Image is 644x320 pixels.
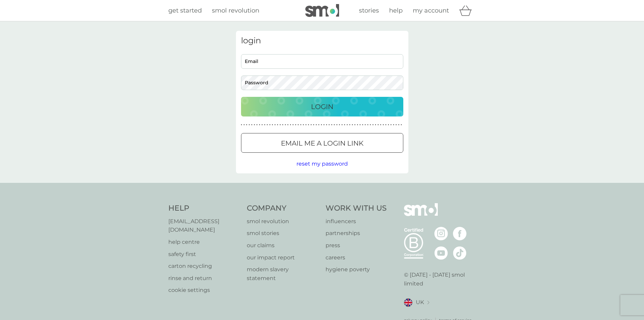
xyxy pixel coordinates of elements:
[247,265,319,282] p: modern slavery statement
[416,298,424,307] span: UK
[396,123,397,127] p: ●
[318,123,319,127] p: ●
[365,123,366,127] p: ●
[280,123,281,127] p: ●
[246,123,247,127] p: ●
[264,123,265,127] p: ●
[247,217,319,226] a: smol revolution
[241,133,403,153] button: Email me a login link
[287,123,289,127] p: ●
[352,123,353,127] p: ●
[168,262,240,271] a: carton recycling
[398,123,400,127] p: ●
[359,6,379,16] a: stories
[413,6,449,16] a: my account
[212,6,259,16] a: smol revolution
[434,227,448,240] img: visit the smol Instagram page
[292,123,294,127] p: ●
[357,123,358,127] p: ●
[254,123,255,127] p: ●
[326,241,387,250] a: press
[297,123,299,127] p: ●
[341,123,343,127] p: ●
[413,7,449,14] span: my account
[281,138,363,149] p: Email me a login link
[354,123,356,127] p: ●
[308,123,309,127] p: ●
[362,123,363,127] p: ●
[241,123,242,127] p: ●
[389,7,403,14] span: help
[459,4,476,17] div: basket
[359,7,379,14] span: stories
[241,36,403,46] h3: login
[326,217,387,226] a: influencers
[241,97,403,116] button: Login
[375,123,376,127] p: ●
[389,6,403,16] a: help
[168,6,202,16] a: get started
[277,123,278,127] p: ●
[404,203,438,226] img: smol
[168,238,240,247] a: help centre
[303,123,304,127] p: ●
[380,123,381,127] p: ●
[339,123,340,127] p: ●
[285,123,286,127] p: ●
[310,123,312,127] p: ●
[300,123,302,127] p: ●
[247,253,319,262] p: our impact report
[326,265,387,274] a: hygiene poverty
[313,123,314,127] p: ●
[385,123,387,127] p: ●
[168,7,202,14] span: get started
[453,246,467,260] img: visit the smol Tiktok page
[272,123,273,127] p: ●
[427,301,429,304] img: select a new location
[251,123,253,127] p: ●
[267,123,268,127] p: ●
[290,123,291,127] p: ●
[378,123,379,127] p: ●
[388,123,389,127] p: ●
[334,123,335,127] p: ●
[404,271,476,288] p: © [DATE] - [DATE] smol limited
[359,123,361,127] p: ●
[372,123,374,127] p: ●
[168,286,240,295] p: cookie settings
[404,298,412,307] img: UK flag
[168,203,240,214] h4: Help
[275,123,276,127] p: ●
[326,203,387,214] h4: Work With Us
[326,253,387,262] a: careers
[329,123,330,127] p: ●
[324,123,325,127] p: ●
[269,123,270,127] p: ●
[168,217,240,234] a: [EMAIL_ADDRESS][DOMAIN_NAME]
[331,123,332,127] p: ●
[326,229,387,238] a: partnerships
[390,123,392,127] p: ●
[336,123,338,127] p: ●
[247,229,319,238] a: smol stories
[305,123,307,127] p: ●
[344,123,345,127] p: ●
[247,241,319,250] a: our claims
[212,7,259,14] span: smol revolution
[321,123,322,127] p: ●
[296,159,348,168] button: reset my password
[262,123,263,127] p: ●
[248,123,250,127] p: ●
[393,123,394,127] p: ●
[168,274,240,283] a: rinse and return
[434,246,448,260] img: visit the smol Youtube page
[326,123,327,127] p: ●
